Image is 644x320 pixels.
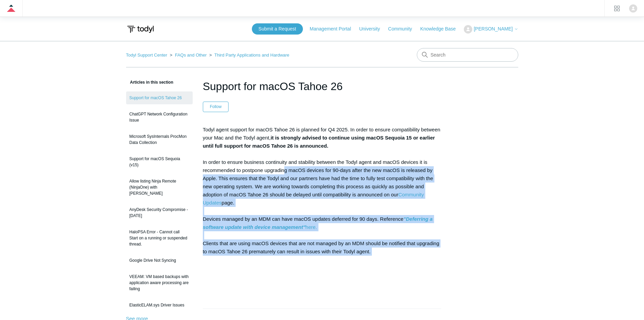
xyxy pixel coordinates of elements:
[388,25,419,33] a: Community
[359,25,386,33] a: University
[168,52,208,58] li: FAQs and Other
[203,126,442,288] p: Todyl agent support for macOS Tahoe 26 is planned for Q4 2025. In order to ensure compatibility b...
[126,52,167,58] a: Todyl Support Center
[629,4,637,13] zd-hc-trigger: Click your profile icon to open the profile menu
[464,25,518,34] button: [PERSON_NAME]
[310,25,358,33] a: Management Portal
[126,108,193,127] a: ChatGPT Network Configuration Issue
[203,78,442,94] h1: Support for macOS Tahoe 26
[126,175,193,200] a: Allow listing Ninja Remote (NinjaOne) with [PERSON_NAME]
[252,23,303,35] a: Submit a Request
[208,52,289,58] li: Third Party Applications and Hardware
[420,25,462,33] a: Knowledge Base
[126,254,193,267] a: Google Drive Not Syncing
[417,48,518,62] input: Search
[203,192,424,206] a: Community Updates
[203,216,433,230] strong: "Deferring a software update with device management"
[126,203,193,222] a: AnyDesk Security Compromise - [DATE]
[126,226,193,251] a: HaloPSA Error - Cannot call Start on a running or suspended thread.
[175,52,207,58] a: FAQs and Other
[203,102,229,112] button: Follow Article
[126,130,193,149] a: Microsoft SysInternals ProcMon Data Collection
[629,4,637,13] img: user avatar
[126,80,173,85] span: Articles in this section
[214,52,289,58] a: Third Party Applications and Hardware
[474,26,512,31] span: [PERSON_NAME]
[126,299,193,312] a: ElasticELAM.sys Driver Issues
[203,135,435,149] strong: it is strongly advised to continue using macOS Sequoia 15 or earlier until full support for macOS...
[126,91,193,104] a: Support for macOS Tahoe 26
[203,216,433,230] a: "Deferring a software update with device management"here.
[126,52,169,58] li: Todyl Support Center
[126,270,193,295] a: VEEAM: VM based backups with application aware processing are failing
[126,23,155,36] img: Todyl Support Center Help Center home page
[126,152,193,171] a: Support for macOS Sequoia (v15)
